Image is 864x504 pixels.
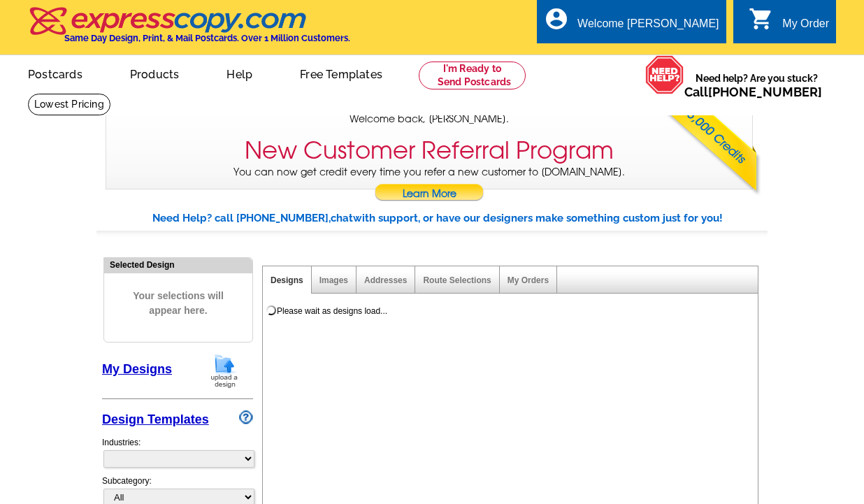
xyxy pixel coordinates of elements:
span: Welcome back, [PERSON_NAME]. [350,112,509,127]
p: You can now get credit every time you refer a new customer to [DOMAIN_NAME]. [106,165,752,205]
div: Selected Design [104,258,252,271]
img: design-wizard-help-icon.png [239,410,253,424]
a: Addresses [364,275,407,285]
span: Call [684,85,822,99]
h4: Same Day Design, Print, & Mail Postcards. Over 1 Million Customers. [64,33,350,43]
img: loading... [266,305,277,316]
a: Learn More [374,184,484,205]
span: Need help? Are you stuck? [684,71,829,99]
span: Your selections will appear here. [115,275,242,332]
div: Need Help? call [PHONE_NUMBER], with support, or have our designers make something custom just fo... [152,210,768,226]
a: [PHONE_NUMBER] [708,85,822,99]
div: Welcome [PERSON_NAME] [577,17,719,37]
a: My Orders [507,275,549,285]
div: My Order [782,17,829,37]
a: Images [319,275,348,285]
img: upload-design [206,353,243,389]
a: Free Templates [278,57,405,89]
i: account_circle [544,6,569,31]
i: shopping_cart [749,6,774,31]
a: Design Templates [102,412,209,426]
a: Route Selections [423,275,491,285]
a: Help [204,57,275,89]
a: shopping_cart My Order [749,15,829,33]
a: Same Day Design, Print, & Mail Postcards. Over 1 Million Customers. [28,17,350,43]
a: Products [108,57,202,89]
div: Industries: [102,429,253,475]
a: My Designs [102,362,172,376]
h3: New Customer Referral Program [245,136,614,165]
a: Postcards [6,57,105,89]
div: Please wait as designs load... [277,305,387,317]
img: help [645,55,684,94]
span: chat [331,212,353,224]
a: Designs [271,275,303,285]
